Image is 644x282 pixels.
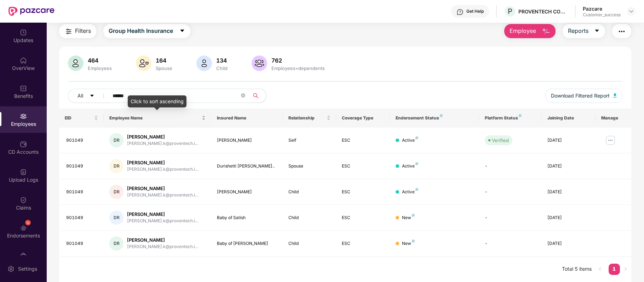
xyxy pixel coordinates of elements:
th: EID [59,108,104,128]
button: Reportscaret-down [563,24,605,38]
div: Pazcare [583,5,621,12]
span: Filters [75,27,91,35]
div: Child [288,240,331,247]
div: 901049 [66,240,98,247]
div: DR [109,185,123,199]
div: Platform Status [485,115,536,121]
img: svg+xml;base64,PHN2ZyBpZD0iQmVuZWZpdHMiIHhtbG5zPSJodHRwOi8vd3d3LnczLm9yZy8yMDAwL3N2ZyIgd2lkdGg9Ij... [20,85,27,92]
span: close-circle [241,93,245,98]
div: Verified [492,137,509,144]
div: [PERSON_NAME].k@proventech.i... [127,218,198,224]
div: Durishetti [PERSON_NAME].. [217,163,277,170]
th: Joining Date [542,108,596,128]
div: PROVENTECH CONSULTING PRIVATE LIMITED [518,8,568,15]
li: Total 5 items [562,264,592,275]
th: Insured Name [211,108,283,128]
div: New [402,240,415,247]
span: P [508,7,512,16]
div: 762 [270,57,326,64]
div: ESC [342,137,384,144]
button: right [620,264,631,275]
div: [DATE] [547,215,590,221]
div: [PERSON_NAME] [127,185,198,192]
span: Reports [568,27,588,35]
div: ESC [342,215,384,221]
div: 164 [154,57,174,64]
div: Click to sort ascending [128,95,186,107]
td: - [479,179,542,205]
img: svg+xml;base64,PHN2ZyBpZD0iVXBkYXRlZCIgeG1sbnM9Imh0dHA6Ly93d3cudzMub3JnLzIwMDAvc3ZnIiB3aWR0aD0iMj... [20,29,27,36]
td: - [479,205,542,231]
div: [PERSON_NAME] [127,159,198,166]
span: Relationship [288,115,326,121]
img: svg+xml;base64,PHN2ZyB4bWxucz0iaHR0cDovL3d3dy53My5vcmcvMjAwMC9zdmciIHdpZHRoPSI4IiBoZWlnaHQ9IjgiIH... [440,114,443,117]
th: Coverage Type [336,108,390,128]
div: Baby of [PERSON_NAME] [217,240,277,247]
div: ESC [342,163,384,170]
button: Filters [59,24,96,38]
div: Child [215,65,229,71]
img: svg+xml;base64,PHN2ZyB4bWxucz0iaHR0cDovL3d3dy53My5vcmcvMjAwMC9zdmciIHdpZHRoPSIyNCIgaGVpZ2h0PSIyNC... [64,27,73,36]
img: svg+xml;base64,PHN2ZyBpZD0iU2V0dGluZy0yMHgyMCIgeG1sbnM9Imh0dHA6Ly93d3cudzMub3JnLzIwMDAvc3ZnIiB3aW... [7,265,15,272]
img: manageButton [605,135,616,146]
button: Employee [504,24,556,38]
div: 134 [215,57,229,64]
img: svg+xml;base64,PHN2ZyB4bWxucz0iaHR0cDovL3d3dy53My5vcmcvMjAwMC9zdmciIHhtbG5zOnhsaW5rPSJodHRwOi8vd3... [252,55,267,71]
span: caret-down [594,28,600,34]
img: svg+xml;base64,PHN2ZyB4bWxucz0iaHR0cDovL3d3dy53My5vcmcvMjAwMC9zdmciIHdpZHRoPSI4IiBoZWlnaHQ9IjgiIH... [415,136,418,139]
span: caret-down [179,28,185,34]
div: [DATE] [547,163,590,170]
td: - [479,231,542,257]
img: svg+xml;base64,PHN2ZyB4bWxucz0iaHR0cDovL3d3dy53My5vcmcvMjAwMC9zdmciIHdpZHRoPSI4IiBoZWlnaHQ9IjgiIH... [415,162,418,165]
img: svg+xml;base64,PHN2ZyBpZD0iRHJvcGRvd24tMzJ4MzIiIHhtbG5zPSJodHRwOi8vd3d3LnczLm9yZy8yMDAwL3N2ZyIgd2... [628,8,634,14]
div: 12 [25,219,31,225]
img: svg+xml;base64,PHN2ZyBpZD0iVXBsb2FkX0xvZ3MiIGRhdGEtbmFtZT0iVXBsb2FkIExvZ3MiIHhtbG5zPSJodHRwOi8vd3... [20,169,27,176]
div: 901049 [66,215,98,221]
img: svg+xml;base64,PHN2ZyB4bWxucz0iaHR0cDovL3d3dy53My5vcmcvMjAwMC9zdmciIHhtbG5zOnhsaW5rPSJodHRwOi8vd3... [68,55,84,71]
div: Spouse [288,163,331,170]
div: Self [288,137,331,144]
span: caret-down [90,93,94,99]
span: EID [65,115,93,121]
div: Endorsement Status [396,115,474,121]
img: svg+xml;base64,PHN2ZyBpZD0iQ0RfQWNjb3VudHMiIGRhdGEtbmFtZT0iQ0QgQWNjb3VudHMiIHhtbG5zPSJodHRwOi8vd3... [20,141,27,148]
img: svg+xml;base64,PHN2ZyBpZD0iSG9tZSIgeG1sbnM9Imh0dHA6Ly93d3cudzMub3JnLzIwMDAvc3ZnIiB3aWR0aD0iMjAiIG... [20,57,27,64]
img: svg+xml;base64,PHN2ZyB4bWxucz0iaHR0cDovL3d3dy53My5vcmcvMjAwMC9zdmciIHdpZHRoPSI4IiBoZWlnaHQ9IjgiIH... [412,214,415,217]
div: Child [288,189,331,195]
img: svg+xml;base64,PHN2ZyB4bWxucz0iaHR0cDovL3d3dy53My5vcmcvMjAwMC9zdmciIHdpZHRoPSI4IiBoZWlnaHQ9IjgiIH... [412,240,415,242]
span: right [623,267,628,271]
span: left [598,267,602,271]
li: Next Page [620,264,631,275]
div: [PERSON_NAME].k@proventech.i... [127,166,198,173]
div: [PERSON_NAME] [127,237,198,243]
div: DR [109,159,123,173]
div: ESC [342,240,384,247]
li: Previous Page [594,264,606,275]
th: Relationship [283,108,337,128]
img: svg+xml;base64,PHN2ZyBpZD0iQ2xhaW0iIHhtbG5zPSJodHRwOi8vd3d3LnczLm9yZy8yMDAwL3N2ZyIgd2lkdGg9IjIwIi... [20,196,27,204]
button: Group Health Insurancecaret-down [103,24,190,38]
div: Active [402,163,418,170]
img: svg+xml;base64,PHN2ZyB4bWxucz0iaHR0cDovL3d3dy53My5vcmcvMjAwMC9zdmciIHhtbG5zOnhsaW5rPSJodHRwOi8vd3... [136,55,151,71]
div: New [402,215,415,221]
div: [DATE] [547,137,590,144]
div: [PERSON_NAME].k@proventech.i... [127,192,198,199]
div: Settings [16,265,39,272]
div: 901049 [66,137,98,144]
div: [PERSON_NAME] [217,137,277,144]
div: ESC [342,189,384,195]
div: DR [109,211,123,225]
button: Allcaret-down [68,89,111,103]
img: New Pazcare Logo [8,7,54,16]
div: DR [109,236,123,251]
img: svg+xml;base64,PHN2ZyB4bWxucz0iaHR0cDovL3d3dy53My5vcmcvMjAwMC9zdmciIHhtbG5zOnhsaW5rPSJodHRwOi8vd3... [542,27,550,36]
a: 1 [609,264,620,274]
div: Active [402,137,418,144]
div: Spouse [154,65,174,71]
span: All [77,92,83,100]
div: Customer_success [583,12,621,18]
span: Download Filtered Report [551,92,610,100]
div: 901049 [66,189,98,195]
span: Employee [510,27,536,35]
img: svg+xml;base64,PHN2ZyB4bWxucz0iaHR0cDovL3d3dy53My5vcmcvMjAwMC9zdmciIHhtbG5zOnhsaW5rPSJodHRwOi8vd3... [196,55,212,71]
